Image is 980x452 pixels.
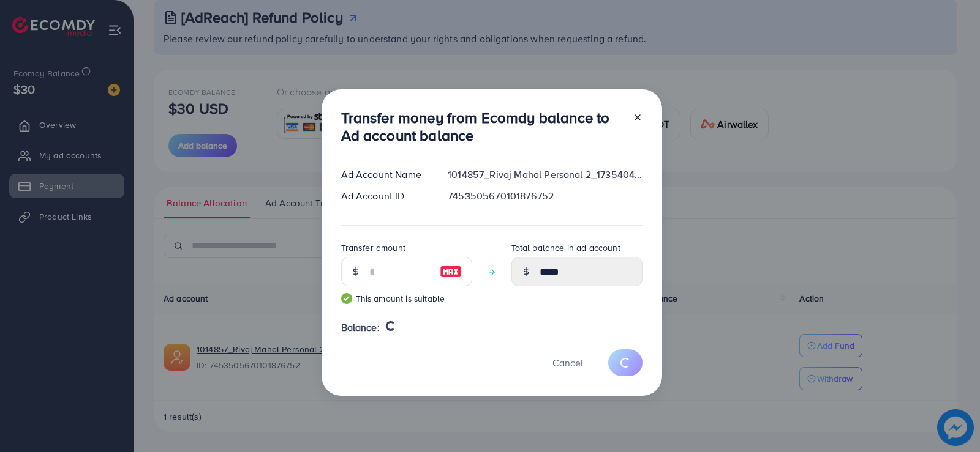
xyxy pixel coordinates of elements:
[341,292,472,305] small: This amount is suitable
[331,189,439,203] div: Ad Account ID
[438,189,652,203] div: 7453505670101876752
[511,242,620,254] label: Total balance in ad account
[341,320,380,335] span: Balance:
[440,264,462,279] img: image
[552,356,583,369] span: Cancel
[331,168,439,182] div: Ad Account Name
[341,242,405,254] label: Transfer amount
[341,109,623,144] h3: Transfer money from Ecomdy balance to Ad account balance
[438,168,652,182] div: 1014857_Rivaj Mahal Personal 2_1735404529188
[537,349,598,376] button: Cancel
[341,293,352,304] img: guide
